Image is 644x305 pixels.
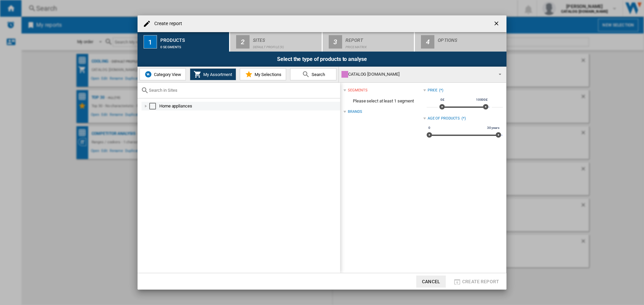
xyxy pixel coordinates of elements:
[343,95,423,107] span: Please select at least 1 segment
[451,276,501,288] button: Create report
[345,35,412,42] div: Report
[149,88,337,93] input: Search in Sites
[149,103,159,109] md-checkbox: Select
[416,276,446,288] button: Cancel
[462,279,499,284] span: Create report
[310,72,325,77] span: Search
[138,52,506,67] div: Select the type of products to analyse
[323,32,415,52] button: 3 Report Price Matrix
[253,72,281,77] span: My Selections
[253,42,319,49] div: Default profile (9)
[329,35,342,49] div: 3
[428,116,460,121] div: Age of products
[345,42,412,49] div: Price Matrix
[475,97,489,102] span: 10000£
[160,35,226,42] div: Products
[427,125,431,131] span: 0
[421,35,434,49] div: 4
[138,32,230,52] button: 1 Products 0 segments
[439,97,445,102] span: 0£
[438,35,504,42] div: Options
[140,68,186,80] button: Category View
[236,35,250,49] div: 2
[341,70,493,79] div: CATALOG [DOMAIN_NAME]
[348,109,362,115] div: Brands
[490,17,504,30] button: getI18NText('BUTTONS.CLOSE_DIALOG')
[230,32,322,52] button: 2 Sites Default profile (9)
[160,42,226,49] div: 0 segments
[240,68,286,80] button: My Selections
[202,72,232,77] span: My Assortment
[151,20,182,27] h4: Create report
[144,35,157,49] div: 1
[253,35,319,42] div: Sites
[486,125,500,131] span: 30 years
[190,68,236,80] button: My Assortment
[159,103,339,109] div: Home appliances
[152,72,181,77] span: Category View
[428,88,438,93] div: Price
[348,88,367,93] div: segments
[144,70,152,78] img: wiser-icon-blue.png
[493,20,501,28] ng-md-icon: getI18NText('BUTTONS.CLOSE_DIALOG')
[415,32,506,52] button: 4 Options
[290,68,336,80] button: Search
